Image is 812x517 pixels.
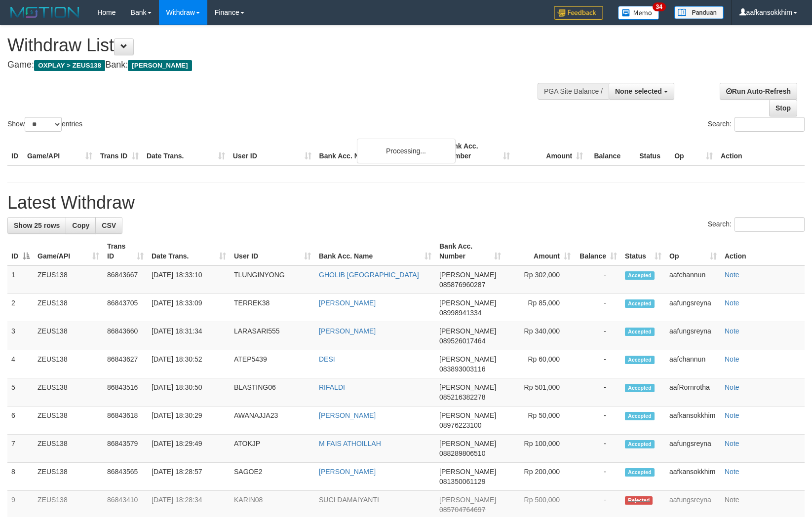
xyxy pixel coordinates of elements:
td: - [575,294,621,322]
a: M FAIS ATHOILLAH [319,440,381,447]
th: Bank Acc. Number: activate to sort column ascending [435,237,505,265]
td: Rp 340,000 [505,322,575,350]
td: 86843516 [103,378,148,406]
span: Copy 08998941334 to clipboard [439,309,482,317]
td: ATOKJP [230,435,315,463]
a: [PERSON_NAME] [319,299,376,307]
span: [PERSON_NAME] [439,327,496,335]
label: Search: [708,217,805,232]
button: None selected [609,83,674,100]
th: ID [7,137,23,165]
span: OXPLAY > ZEUS138 [34,60,105,71]
a: Run Auto-Refresh [720,83,797,100]
a: Note [725,327,739,335]
td: LARASARI555 [230,322,315,350]
a: Show 25 rows [7,217,66,234]
th: Date Trans.: activate to sort column ascending [148,237,230,265]
span: Accepted [625,384,655,392]
th: Balance [587,137,635,165]
td: [DATE] 18:33:10 [148,265,230,294]
th: Action [717,137,805,165]
select: Showentries [25,117,62,132]
td: aafchannun [665,350,721,378]
td: Rp 50,000 [505,406,575,435]
td: aafkansokkhim [665,463,721,491]
span: Copy 085876960287 to clipboard [439,281,485,289]
input: Search: [735,217,805,232]
td: Rp 100,000 [505,435,575,463]
td: 7 [7,435,34,463]
td: Rp 200,000 [505,463,575,491]
td: - [575,265,621,294]
h4: Game: Bank: [7,60,532,70]
td: ZEUS138 [34,463,103,491]
td: 1 [7,265,34,294]
td: 3 [7,322,34,350]
th: Trans ID: activate to sort column ascending [103,237,148,265]
td: - [575,322,621,350]
span: [PERSON_NAME] [439,355,496,363]
span: [PERSON_NAME] [439,299,496,307]
td: ZEUS138 [34,322,103,350]
td: ZEUS138 [34,265,103,294]
td: 5 [7,378,34,406]
td: Rp 501,000 [505,378,575,406]
td: [DATE] 18:28:57 [148,463,230,491]
td: - [575,435,621,463]
span: 34 [653,2,666,11]
a: DESI [319,355,335,363]
td: - [575,463,621,491]
td: ZEUS138 [34,294,103,322]
h1: Withdraw List [7,36,532,55]
div: Processing... [357,139,456,163]
td: BLASTING06 [230,378,315,406]
a: Note [725,496,739,504]
th: Trans ID [96,137,143,165]
a: Note [725,440,739,447]
a: RIFALDI [319,383,345,391]
span: Copy 088289806510 to clipboard [439,449,485,457]
th: Action [721,237,805,265]
a: Stop [769,100,797,116]
span: Copy 085704764697 to clipboard [439,506,485,514]
th: Bank Acc. Number [441,137,514,165]
td: TLUNGINYONG [230,265,315,294]
td: 86843667 [103,265,148,294]
img: Feedback.jpg [554,6,603,20]
td: AWANAJJA23 [230,406,315,435]
img: Button%20Memo.svg [618,6,659,20]
th: User ID: activate to sort column ascending [230,237,315,265]
a: CSV [95,217,122,234]
th: Balance: activate to sort column ascending [575,237,621,265]
span: Copy [72,222,89,229]
td: 8 [7,463,34,491]
th: Op: activate to sort column ascending [665,237,721,265]
td: Rp 85,000 [505,294,575,322]
a: Note [725,299,739,307]
td: [DATE] 18:29:49 [148,435,230,463]
th: User ID [229,137,315,165]
span: [PERSON_NAME] [128,60,192,71]
td: [DATE] 18:30:29 [148,406,230,435]
span: Copy 085216382278 to clipboard [439,393,485,401]
td: aafRornrotha [665,378,721,406]
span: [PERSON_NAME] [439,440,496,447]
span: [PERSON_NAME] [439,496,496,504]
td: aafkansokkhim [665,406,721,435]
th: Bank Acc. Name: activate to sort column ascending [315,237,435,265]
span: Accepted [625,299,655,308]
a: GHOLIB [GEOGRAPHIC_DATA] [319,271,419,279]
span: [PERSON_NAME] [439,271,496,279]
span: Accepted [625,356,655,364]
th: ID: activate to sort column descending [7,237,34,265]
th: Amount: activate to sort column ascending [505,237,575,265]
th: Bank Acc. Name [315,137,441,165]
td: aafungsreyna [665,294,721,322]
td: ZEUS138 [34,378,103,406]
span: CSV [102,222,116,229]
a: [PERSON_NAME] [319,468,376,476]
td: ZEUS138 [34,435,103,463]
td: aafungsreyna [665,435,721,463]
span: Accepted [625,412,655,420]
a: [PERSON_NAME] [319,411,376,419]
